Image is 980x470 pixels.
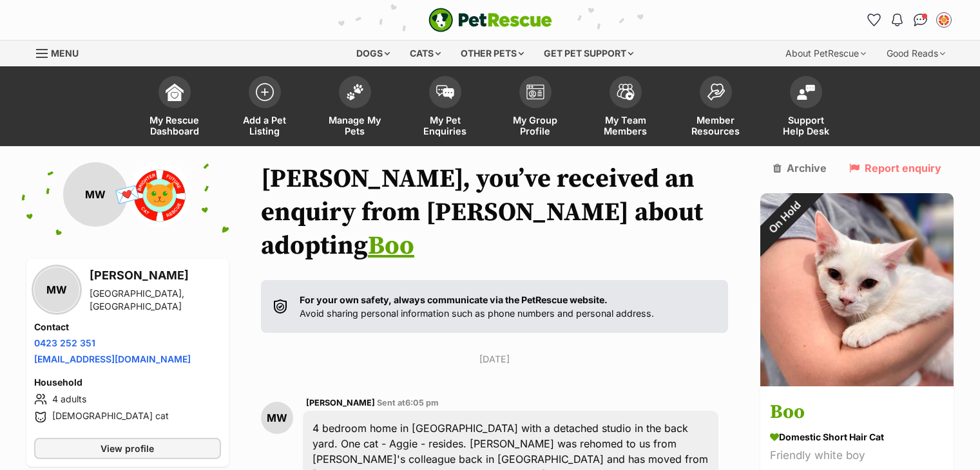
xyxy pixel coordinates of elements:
[436,85,454,99] img: pet-enquiries-icon-7e3ad2cf08bfb03b45e93fb7055b45f3efa6380592205ae92323e6603595dc1f.svg
[777,115,835,136] span: Support Help Desk
[797,84,815,100] img: help-desk-icon-fdf02630f3aa405de69fd3d07c3f3aa587a6932b1a1747fa1d2bba05be0121f9.svg
[101,442,154,455] span: View profile
[34,267,79,312] div: MW
[261,402,293,434] div: MW
[770,431,944,444] div: Domestic Short Hair Cat
[347,41,399,66] div: Dogs
[256,83,274,101] img: add-pet-listing-icon-0afa8454b4691262ce3f59096e99ab1cd57d4a30225e0717b998d2c9b9846f56.svg
[760,193,954,386] img: Boo
[526,84,544,100] img: group-profile-icon-3fa3cf56718a62981997c0bc7e787c4b2cf8bcc04b72c1350f741eb67cf2f40e.svg
[617,84,635,100] img: team-members-icon-5396bd8760b3fe7c0b43da4ab00e1e3bb1a5d9ba89233759b79545d2d3fc5d0d.svg
[760,376,954,389] a: On Hold
[128,162,192,227] img: Brighter future cat rescue profile pic
[51,48,79,59] span: Menu
[63,162,128,227] div: MW
[490,70,581,146] a: My Group Profile
[597,115,655,136] span: My Team Members
[36,41,88,64] a: Menu
[914,14,927,26] img: chat-41dd97257d64d25036548639549fe6c8038ab92f7586957e7f3b1b290dea8141.svg
[130,70,220,146] a: My Rescue Dashboard
[300,294,608,305] strong: For your own safety, always communicate via the PetRescue website.
[113,181,142,209] span: 💌
[707,83,725,100] img: member-resources-icon-8e73f808a243e03378d46382f2149f9095a855e16c252ad45f914b54edf8863c.svg
[761,70,851,146] a: Support Help Desk
[878,41,954,66] div: Good Reads
[776,41,875,66] div: About PetRescue
[428,8,552,32] img: logo-e224e6f780fb5917bec1dbf3a21bbac754714ae5b6737aabdf751b685950b380.svg
[326,115,384,136] span: Manage My Pets
[34,376,221,389] h4: Household
[310,70,400,146] a: Manage My Pets
[849,162,941,174] a: Report enquiry
[428,8,552,32] a: PetRescue
[90,267,221,285] h3: [PERSON_NAME]
[743,176,827,259] div: On Hold
[770,447,944,465] div: Friendly white boy
[687,115,745,136] span: Member Resources
[368,230,414,262] a: Boo
[770,399,944,428] h3: Boo
[236,115,294,136] span: Add a Pet Listing
[90,287,221,313] div: [GEOGRAPHIC_DATA], [GEOGRAPHIC_DATA]
[34,337,95,348] a: 0423 252 351
[34,353,191,364] a: [EMAIL_ADDRESS][DOMAIN_NAME]
[401,41,450,66] div: Cats
[405,398,439,408] span: 6:05 pm
[346,84,364,100] img: manage-my-pets-icon-02211641906a0b7f246fdf0571729dbe1e7629f14944591b6c1af311fb30b64b.svg
[166,83,184,101] img: dashboard-icon-eb2f2d2d3e046f16d808141f083e7271f6b2e854fb5c12c21221c1fb7104beca.svg
[306,398,375,408] span: [PERSON_NAME]
[261,162,729,263] h1: [PERSON_NAME], you’ve received an enquiry from [PERSON_NAME] about adopting
[937,14,950,26] img: Sharon McNaught profile pic
[887,10,908,30] button: Notifications
[300,293,654,321] p: Avoid sharing personal information such as phone numbers and personal address.
[452,41,533,66] div: Other pets
[773,162,827,174] a: Archive
[34,321,221,334] h4: Contact
[34,391,221,407] li: 4 adults
[506,115,564,136] span: My Group Profile
[864,10,954,30] ul: Account quick links
[377,398,439,408] span: Sent at
[535,41,642,66] div: Get pet support
[864,10,885,30] a: Favourites
[910,10,931,30] a: Conversations
[34,409,221,425] li: [DEMOGRAPHIC_DATA] cat
[416,115,474,136] span: My Pet Enquiries
[581,70,671,146] a: My Team Members
[934,10,954,30] button: My account
[220,70,310,146] a: Add a Pet Listing
[34,438,221,459] a: View profile
[146,115,204,136] span: My Rescue Dashboard
[261,352,729,366] p: [DATE]
[400,70,490,146] a: My Pet Enquiries
[671,70,761,146] a: Member Resources
[892,14,902,26] img: notifications-46538b983faf8c2785f20acdc204bb7945ddae34d4c08c2a6579f10ce5e182be.svg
